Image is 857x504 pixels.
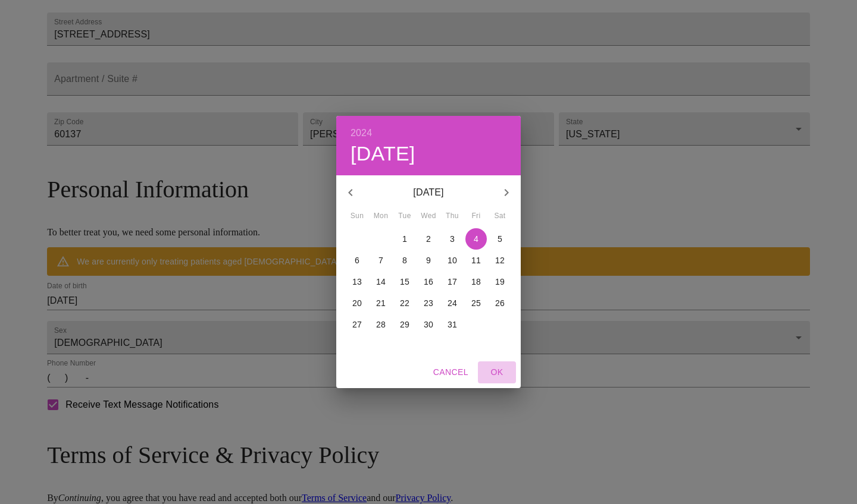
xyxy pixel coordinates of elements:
[489,292,511,314] button: 26
[465,250,487,271] button: 11
[450,233,455,245] p: 3
[346,271,368,292] button: 13
[489,250,511,271] button: 12
[489,210,511,222] span: Sat
[376,297,386,309] p: 21
[376,276,386,288] p: 14
[418,271,439,292] button: 16
[426,254,431,266] p: 9
[442,210,463,222] span: Thu
[376,319,386,330] p: 28
[418,228,439,250] button: 2
[418,292,439,314] button: 23
[442,250,463,271] button: 10
[465,292,487,314] button: 25
[370,250,392,271] button: 7
[495,254,505,266] p: 12
[346,314,368,335] button: 27
[346,292,368,314] button: 20
[495,297,505,309] p: 26
[478,361,516,383] button: OK
[370,271,392,292] button: 14
[352,276,362,288] p: 13
[379,254,383,266] p: 7
[402,233,407,245] p: 1
[418,314,439,335] button: 30
[489,228,511,250] button: 5
[471,297,481,309] p: 25
[471,276,481,288] p: 18
[424,297,433,309] p: 23
[394,228,415,250] button: 1
[365,185,492,200] p: [DATE]
[351,141,415,166] button: [DATE]
[474,233,478,245] p: 4
[442,314,463,335] button: 31
[394,271,415,292] button: 15
[448,319,457,330] p: 31
[426,233,431,245] p: 2
[400,297,409,309] p: 22
[400,276,409,288] p: 15
[352,297,362,309] p: 20
[442,228,463,250] button: 3
[370,314,392,335] button: 28
[394,210,415,222] span: Tue
[394,250,415,271] button: 8
[495,276,505,288] p: 19
[346,210,368,222] span: Sun
[428,361,473,383] button: Cancel
[355,254,359,266] p: 6
[418,210,439,222] span: Wed
[442,292,463,314] button: 24
[351,125,372,141] button: 2024
[498,233,502,245] p: 5
[346,250,368,271] button: 6
[370,210,392,222] span: Mon
[433,365,468,380] span: Cancel
[424,319,433,330] p: 30
[424,276,433,288] p: 16
[448,297,457,309] p: 24
[370,292,392,314] button: 21
[394,314,415,335] button: 29
[352,319,362,330] p: 27
[489,271,511,292] button: 19
[465,210,487,222] span: Fri
[418,250,439,271] button: 9
[400,319,409,330] p: 29
[483,365,511,380] span: OK
[448,276,457,288] p: 17
[471,254,481,266] p: 11
[402,254,407,266] p: 8
[448,254,457,266] p: 10
[394,292,415,314] button: 22
[465,228,487,250] button: 4
[465,271,487,292] button: 18
[442,271,463,292] button: 17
